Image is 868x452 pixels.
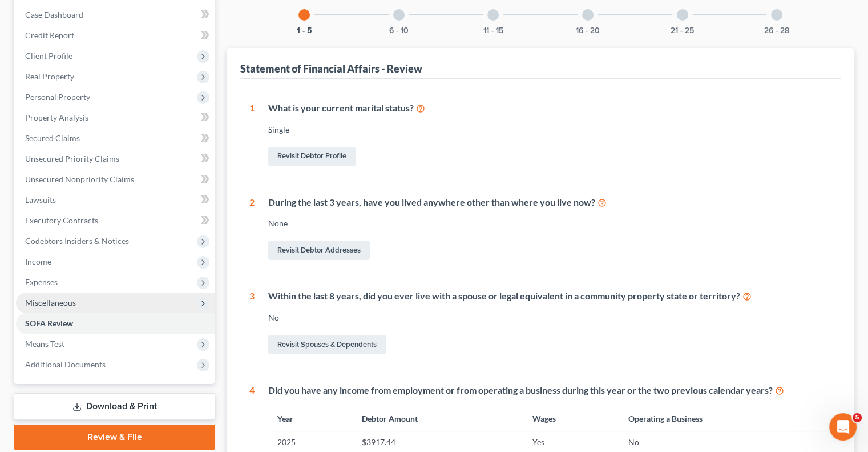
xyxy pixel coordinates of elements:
[25,92,90,102] span: Personal Property
[249,290,255,357] div: 3
[16,5,215,25] a: Case Dashboard
[671,27,694,35] button: 21 - 25
[16,25,215,46] a: Credit Report
[576,27,600,35] button: 16 - 20
[268,290,831,303] div: Within the last 8 years, did you ever live with a spouse or legal equivalent in a community prope...
[268,241,370,260] a: Revisit Debtor Addresses
[16,149,215,169] a: Unsecured Priority Claims
[268,124,831,135] div: Single
[25,298,76,307] span: Miscellaneous
[483,27,503,35] button: 11 - 15
[25,236,129,246] span: Codebtors Insiders & Notices
[25,339,64,349] span: Means Test
[389,27,409,35] button: 6 - 10
[268,312,831,323] div: No
[25,195,56,205] span: Lawsuits
[16,210,215,231] a: Executory Contracts
[523,406,619,431] th: Wages
[764,27,789,35] button: 26 - 28
[249,196,255,263] div: 2
[268,406,352,431] th: Year
[268,384,831,397] div: Did you have any income from employment or from operating a business during this year or the two ...
[25,277,58,287] span: Expenses
[25,359,106,369] span: Additional Documents
[25,257,51,266] span: Income
[16,169,215,190] a: Unsecured Nonpriority Claims
[16,313,215,334] a: SOFA Review
[829,413,857,441] iframe: Intercom live chat
[16,107,215,128] a: Property Analysis
[352,406,523,431] th: Debtor Amount
[14,393,215,420] a: Download & Print
[268,147,356,166] a: Revisit Debtor Profile
[853,413,862,422] span: 5
[16,128,215,149] a: Secured Claims
[240,62,422,75] div: Statement of Financial Affairs - Review
[25,51,72,61] span: Client Profile
[619,406,831,431] th: Operating a Business
[14,425,215,450] a: Review & File
[268,196,831,209] div: During the last 3 years, have you lived anywhere other than where you live now?
[25,30,74,40] span: Credit Report
[25,133,80,143] span: Secured Claims
[268,335,386,354] a: Revisit Spouses & Dependents
[25,10,83,19] span: Case Dashboard
[25,318,73,328] span: SOFA Review
[25,174,134,184] span: Unsecured Nonpriority Claims
[268,102,831,115] div: What is your current marital status?
[249,102,255,169] div: 1
[25,71,74,81] span: Real Property
[297,27,312,35] button: 1 - 5
[25,154,119,163] span: Unsecured Priority Claims
[268,218,831,229] div: None
[25,215,98,225] span: Executory Contracts
[25,113,88,122] span: Property Analysis
[16,190,215,210] a: Lawsuits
